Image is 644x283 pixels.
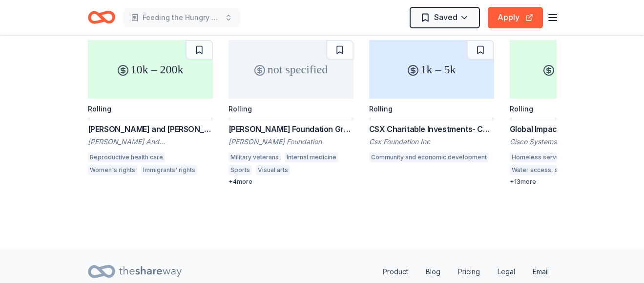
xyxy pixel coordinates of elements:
[510,137,635,147] div: Cisco Systems Foundation
[229,40,353,99] div: not specified
[369,40,494,99] div: 1k – 5k
[123,8,240,27] button: Feeding the Hungry Keeping Hearts Fulll
[490,262,523,282] a: Legal
[88,165,137,175] div: Women's rights
[369,123,494,135] div: CSX Charitable Investments- Community Service Grants
[256,165,290,175] div: Visual arts
[434,11,457,23] span: Saved
[88,40,213,178] a: 10k – 200kRolling[PERSON_NAME] and [PERSON_NAME] Foundation: International Human Rights Grant Pro...
[294,165,344,175] div: Performing arts
[88,40,213,99] div: 10k – 200k
[375,262,416,282] a: Product
[369,105,393,113] div: Rolling
[510,105,533,113] div: Rolling
[88,6,115,29] a: Home
[229,40,353,186] a: not specifiedRolling[PERSON_NAME] Foundation Grant[PERSON_NAME] FoundationMilitary veteransIntern...
[229,152,281,162] div: Military veterans
[418,262,448,282] a: Blog
[488,7,543,28] button: Apply
[410,7,480,28] button: Saved
[375,262,557,282] nav: quick links
[510,165,622,175] div: Water access, sanitation and hygiene
[510,178,635,186] div: + 13 more
[229,178,353,186] div: + 4 more
[88,123,213,135] div: [PERSON_NAME] and [PERSON_NAME] Foundation: International Human Rights Grant Program
[229,105,252,113] div: Rolling
[229,123,353,135] div: [PERSON_NAME] Foundation Grant
[369,137,494,147] div: Csx Foundation Inc
[450,262,488,282] a: Pricing
[143,12,221,23] span: Feeding the Hungry Keeping Hearts Fulll
[510,40,635,186] a: up to 75kRollingGlobal Impact Cash GrantsCisco Systems FoundationHomeless servicesFood securityWa...
[229,165,252,175] div: Sports
[369,152,489,162] div: Community and economic development
[525,262,557,282] a: Email
[229,137,353,147] div: [PERSON_NAME] Foundation
[369,40,494,165] a: 1k – 5kRollingCSX Charitable Investments- Community Service GrantsCsx Foundation IncCommunity and...
[88,152,165,162] div: Reproductive health care
[141,165,197,175] div: Immigrants' rights
[88,137,213,147] div: [PERSON_NAME] And [PERSON_NAME] Foundation Inc
[510,123,635,135] div: Global Impact Cash Grants
[88,105,111,113] div: Rolling
[510,40,635,99] div: up to 75k
[285,152,338,162] div: Internal medicine
[510,152,570,162] div: Homeless services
